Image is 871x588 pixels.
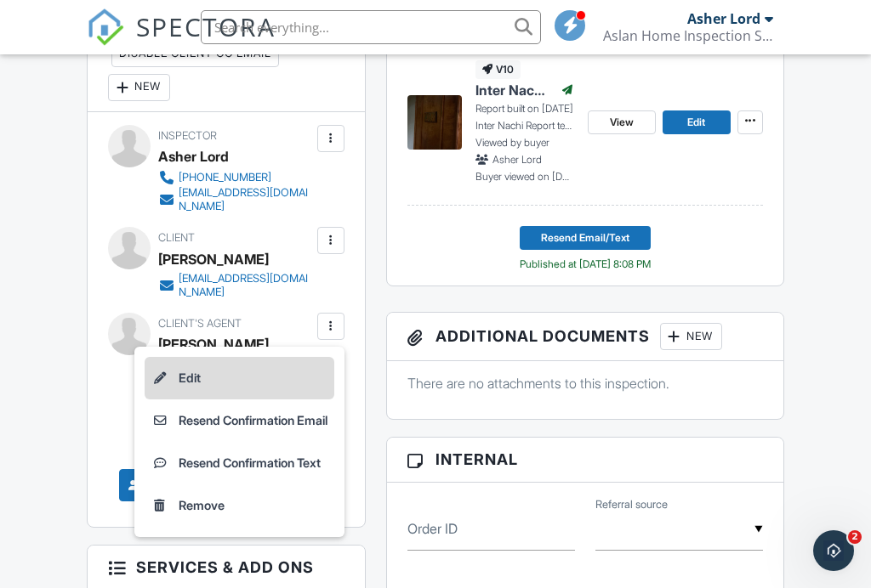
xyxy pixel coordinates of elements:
[136,8,276,44] span: SPECTORA
[603,27,773,44] div: Aslan Home Inspection Services
[158,169,312,186] a: [PHONE_NUMBER]
[158,144,229,169] div: Asher Lord
[87,23,276,59] a: SPECTORA
[848,530,862,544] span: 2
[387,313,783,361] h3: Additional Documents
[158,186,312,213] a: [EMAIL_ADDRESS][DOMAIN_NAME]
[145,399,334,442] a: Resend Confirmation Email
[158,272,312,299] a: [EMAIL_ADDRESS][DOMAIN_NAME]
[813,530,854,571] iframe: Intercom live chat
[660,323,722,350] div: New
[145,484,334,527] a: Remove
[595,497,668,512] label: Referral source
[179,272,312,299] div: [EMAIL_ADDRESS][DOMAIN_NAME]
[158,246,269,272] div: [PERSON_NAME]
[145,442,334,484] a: Resend Confirmation Text
[108,74,170,101] div: New
[158,317,242,330] span: Client's Agent
[125,477,215,494] a: Client View
[87,8,124,46] img: The Best Home Inspection Software - Spectora
[407,374,763,393] p: There are no attachments to this inspection.
[179,186,312,213] div: [EMAIL_ADDRESS][DOMAIN_NAME]
[387,438,783,482] h3: Internal
[201,10,541,44] input: Search everything...
[158,231,195,244] span: Client
[158,331,269,357] a: [PERSON_NAME]
[158,129,217,142] span: Inspector
[687,10,760,27] div: Asher Lord
[179,171,271,184] div: [PHONE_NUMBER]
[145,357,334,399] a: Edit
[407,519,458,538] label: Order ID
